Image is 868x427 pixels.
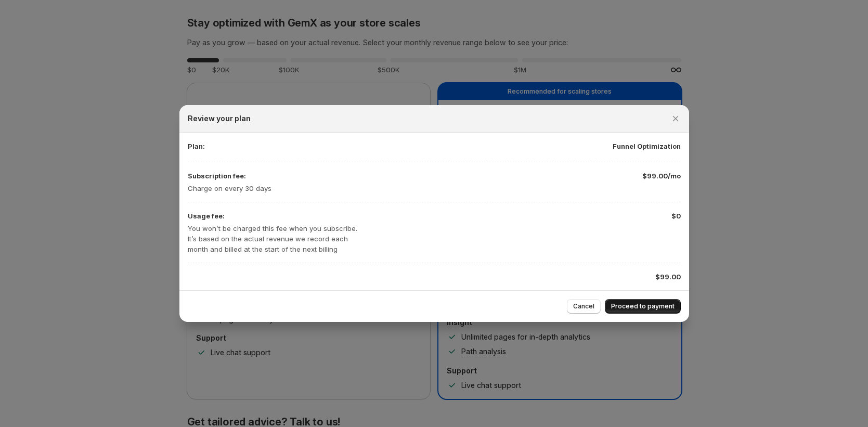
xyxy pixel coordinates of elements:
button: Close [668,111,683,126]
p: Subscription fee: [188,171,271,181]
p: $0 [671,211,681,221]
p: Plan: [188,141,205,151]
span: Cancel [573,302,594,310]
button: Cancel [567,299,601,314]
h2: Review your plan [188,113,251,124]
span: Proceed to payment [611,302,675,310]
p: Funnel Optimization [613,141,681,151]
p: $99.00/mo [642,171,681,181]
button: Proceed to payment [605,299,681,314]
p: Usage fee: [188,211,359,221]
p: You won’t be charged this fee when you subscribe. It’s based on the actual revenue we record each... [188,223,359,254]
p: $99.00 [655,271,681,282]
p: Charge on every 30 days [188,183,271,193]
